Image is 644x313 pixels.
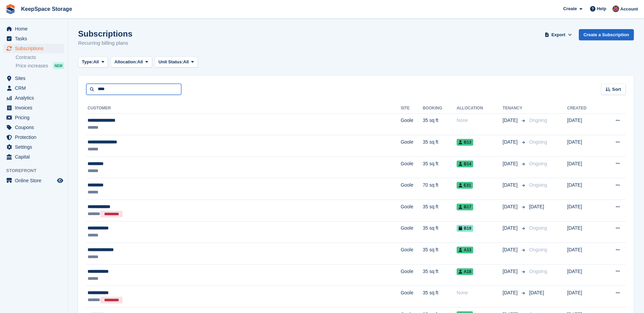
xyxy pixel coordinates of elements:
[401,103,423,114] th: Site
[423,243,457,265] td: 35 sq ft
[503,139,519,146] span: [DATE]
[3,83,64,93] a: menu
[15,34,56,43] span: Tasks
[529,161,547,166] span: Ongoing
[620,6,638,13] span: Account
[159,59,183,65] span: Unit Status:
[529,225,547,231] span: Ongoing
[15,176,56,185] span: Online Store
[3,152,64,162] a: menu
[93,59,99,65] span: All
[612,5,619,12] img: John Fletcher
[78,39,132,47] p: Recurring billing plans
[401,221,423,243] td: Goole
[529,204,544,209] span: [DATE]
[15,123,56,132] span: Coupons
[529,118,547,123] span: Ongoing
[503,268,519,275] span: [DATE]
[529,182,547,188] span: Ongoing
[15,74,56,83] span: Sites
[3,113,64,122] a: menu
[457,161,473,167] span: B14
[16,54,64,61] a: Contracts
[551,32,565,38] span: Export
[86,103,401,114] th: Customer
[15,113,56,122] span: Pricing
[5,4,16,14] img: stora-icon-8386f47178a22dfd0bd8f6a31ec36ba5ce8667c1dd55bd0f319d3a0aa187defe.svg
[567,156,601,178] td: [DATE]
[15,24,56,34] span: Home
[3,103,64,112] a: menu
[3,74,64,83] a: menu
[15,93,56,103] span: Analytics
[401,243,423,265] td: Goole
[529,269,547,274] span: Ongoing
[183,59,189,65] span: All
[457,117,502,124] div: None
[401,178,423,200] td: Goole
[3,142,64,152] a: menu
[529,139,547,145] span: Ongoing
[155,57,198,68] button: Unit Status: All
[401,135,423,157] td: Goole
[503,160,519,167] span: [DATE]
[563,5,577,12] span: Create
[503,225,519,232] span: [DATE]
[56,176,64,185] a: Preview store
[567,178,601,200] td: [DATE]
[18,3,75,15] a: KeepSpace Storage
[15,103,56,112] span: Invoices
[579,29,634,40] a: Create a Subscription
[457,247,473,253] span: A13
[3,123,64,132] a: menu
[457,182,473,189] span: E31
[423,200,457,222] td: 35 sq ft
[567,243,601,265] td: [DATE]
[457,139,473,146] span: B13
[401,286,423,308] td: Goole
[3,176,64,185] a: menu
[3,24,64,34] a: menu
[567,200,601,222] td: [DATE]
[423,113,457,135] td: 35 sq ft
[6,167,68,174] span: Storefront
[503,203,519,210] span: [DATE]
[567,264,601,286] td: [DATE]
[529,247,547,252] span: Ongoing
[423,286,457,308] td: 35 sq ft
[16,63,48,69] span: Price increases
[503,182,519,189] span: [DATE]
[3,44,64,53] a: menu
[457,225,473,232] span: B19
[15,142,56,152] span: Settings
[597,5,606,12] span: Help
[111,57,152,68] button: Allocation: All
[114,59,137,65] span: Allocation:
[3,132,64,142] a: menu
[457,268,473,275] span: A18
[567,221,601,243] td: [DATE]
[401,200,423,222] td: Goole
[423,156,457,178] td: 35 sq ft
[15,44,56,53] span: Subscriptions
[78,29,132,38] h1: Subscriptions
[15,132,56,142] span: Protection
[3,34,64,43] a: menu
[457,289,502,296] div: None
[567,286,601,308] td: [DATE]
[423,178,457,200] td: 70 sq ft
[401,264,423,286] td: Goole
[567,103,601,114] th: Created
[15,152,56,162] span: Capital
[401,113,423,135] td: Goole
[3,93,64,103] a: menu
[457,103,502,114] th: Allocation
[401,156,423,178] td: Goole
[423,264,457,286] td: 35 sq ft
[82,59,93,65] span: Type:
[423,103,457,114] th: Booking
[423,135,457,157] td: 35 sq ft
[78,57,108,68] button: Type: All
[503,246,519,253] span: [DATE]
[137,59,143,65] span: All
